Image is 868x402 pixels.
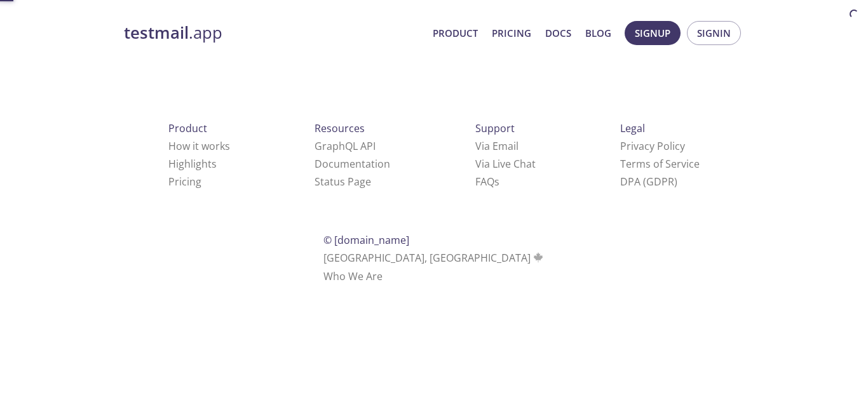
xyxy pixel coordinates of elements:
[585,25,611,41] a: Blog
[475,175,499,189] a: FAQ
[492,25,531,41] a: Pricing
[433,25,478,41] a: Product
[620,139,685,153] a: Privacy Policy
[697,25,731,41] span: Signin
[620,175,677,189] a: DPA (GDPR)
[620,157,700,171] a: Terms of Service
[323,251,545,265] span: [GEOGRAPHIC_DATA], [GEOGRAPHIC_DATA]
[168,157,217,171] a: Highlights
[168,175,201,189] a: Pricing
[475,121,515,135] span: Support
[315,157,390,171] a: Documentation
[124,22,189,44] strong: testmail
[620,121,645,135] span: Legal
[635,25,670,41] span: Signup
[323,233,409,247] span: © [DOMAIN_NAME]
[168,139,230,153] a: How it works
[475,157,536,171] a: Via Live Chat
[475,139,519,153] a: Via Email
[315,139,376,153] a: GraphQL API
[315,121,365,135] span: Resources
[625,21,681,45] button: Signup
[545,25,571,41] a: Docs
[687,21,741,45] button: Signin
[124,22,423,44] a: testmail.app
[494,175,499,189] span: s
[315,175,371,189] a: Status Page
[168,121,207,135] span: Product
[323,269,383,283] a: Who We Are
